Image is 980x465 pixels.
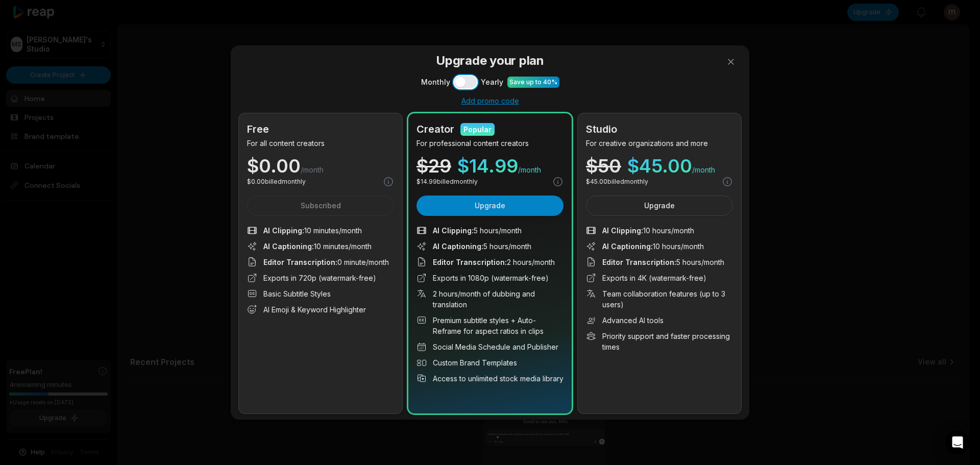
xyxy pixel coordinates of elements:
li: AI Emoji & Keyword Highlighter [247,304,394,315]
span: $ 0.00 [247,157,301,175]
span: Editor Transcription : [263,258,337,266]
li: Advanced AI tools [586,315,733,326]
li: Team collaboration features (up to 3 users) [586,288,733,310]
p: For all content creators [247,138,394,149]
span: 5 hours/month [602,257,724,267]
div: $ 29 [416,157,451,175]
span: 10 hours/month [602,241,704,252]
span: 2 hours/month [433,257,555,267]
div: Open Intercom Messenger [945,430,970,455]
div: Add promo code [239,96,741,106]
span: /month [692,165,715,175]
h2: Creator [416,121,454,137]
span: AI Captioning : [433,242,483,251]
li: Social Media Schedule and Publisher [416,341,563,352]
li: Priority support and faster processing times [586,331,733,352]
span: Editor Transcription : [602,258,676,266]
span: 5 hours/month [433,225,522,236]
li: Exports in 1080p (watermark-free) [416,273,563,283]
p: $ 45.00 billed monthly [586,177,648,186]
li: Basic Subtitle Styles [247,288,394,299]
li: Exports in 720p (watermark-free) [247,273,394,283]
span: 10 minutes/month [263,225,362,236]
div: Popular [463,124,492,135]
span: $ 14.99 [457,157,518,175]
li: Exports in 4K (watermark-free) [586,273,733,283]
span: 10 minutes/month [263,241,372,252]
span: $ 45.00 [627,157,692,175]
h2: Studio [586,121,617,137]
span: AI Captioning : [602,242,653,251]
li: 2 hours/month of dubbing and translation [416,288,563,310]
p: $ 0.00 billed monthly [247,177,306,186]
div: $ 50 [586,157,621,175]
li: Custom Brand Templates [416,357,563,368]
p: For creative organizations and more [586,138,733,149]
span: AI Clipping : [263,226,304,235]
button: Upgrade [586,195,733,216]
h3: Upgrade your plan [239,52,741,70]
div: Save up to 40% [509,78,557,87]
span: Editor Transcription : [433,258,507,266]
span: 5 hours/month [433,241,531,252]
p: $ 14.99 billed monthly [416,177,478,186]
li: Premium subtitle styles + Auto-Reframe for aspect ratios in clips [416,315,563,336]
h2: Free [247,121,269,137]
p: For professional content creators [416,138,563,149]
span: /month [301,165,324,175]
span: AI Clipping : [433,226,474,235]
button: Upgrade [416,195,563,216]
span: 0 minute/month [263,257,389,267]
span: Yearly [481,77,503,87]
li: Access to unlimited stock media library [416,373,563,384]
span: AI Clipping : [602,226,643,235]
span: Monthly [421,77,450,87]
span: /month [518,165,541,175]
span: 10 hours/month [602,225,694,236]
span: AI Captioning : [263,242,314,251]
